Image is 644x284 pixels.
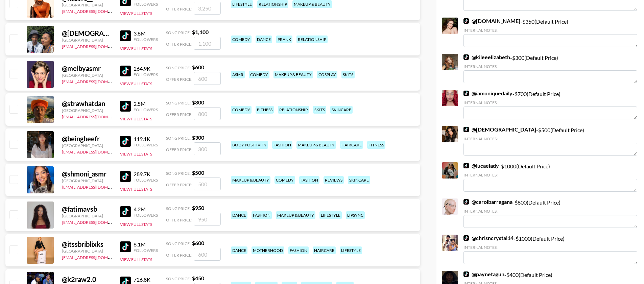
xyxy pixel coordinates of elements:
button: View Full Stats [120,116,152,121]
div: comedy [249,71,269,78]
div: Internal Notes: [463,28,637,33]
div: asmr [231,71,245,78]
span: Offer Price: [166,217,192,222]
div: 3.8M [134,30,158,37]
div: 726.8K [134,276,158,283]
input: 800 [194,107,221,120]
img: TikTok [120,241,131,252]
div: [GEOGRAPHIC_DATA] [62,108,112,113]
div: - $ 500 (Default Price) [463,126,637,156]
div: makeup & beauty [296,141,336,149]
div: Followers [134,72,158,77]
span: Song Price: [166,30,191,35]
span: Offer Price: [166,147,192,152]
span: Offer Price: [166,6,192,11]
div: 289.7K [134,171,158,177]
strong: $ 600 [192,240,204,246]
div: Followers [134,107,158,112]
div: haircare [340,141,363,149]
div: lifestyle [340,246,362,254]
a: [EMAIL_ADDRESS][DOMAIN_NAME] [62,254,130,260]
input: 3,250 [194,2,221,15]
div: Internal Notes: [463,100,637,105]
strong: $ 950 [192,205,204,211]
div: dance [256,35,272,43]
div: fashion [288,246,309,254]
div: skits [313,106,326,114]
img: TikTok [463,127,469,132]
strong: $ 1,100 [192,29,209,35]
div: fitness [367,141,385,149]
div: motherhood [252,246,284,254]
div: relationship [257,0,288,8]
img: TikTok [463,163,469,168]
div: Internal Notes: [463,64,637,69]
strong: $ 600 [192,64,204,70]
input: 1,100 [194,37,221,50]
div: lipsync [346,211,365,219]
div: 119.1K [134,136,158,142]
a: @paynetagun [463,271,504,278]
div: - $ 300 (Default Price) [463,54,637,83]
div: Internal Notes: [463,172,637,177]
a: @carolbarragana [463,198,512,205]
img: TikTok [463,91,469,96]
div: makeup & beauty [276,211,315,219]
strong: $ 450 [192,275,204,281]
strong: $ 300 [192,134,204,141]
img: TikTok [463,271,469,277]
div: Followers [134,213,158,218]
div: Internal Notes: [463,136,637,141]
div: Followers [134,142,158,147]
span: Song Price: [166,171,191,176]
input: 300 [194,142,221,155]
div: 2.5M [134,100,158,107]
div: skits [341,71,355,78]
div: reviews [324,176,344,184]
div: 4.2M [134,206,158,213]
a: [EMAIL_ADDRESS][DOMAIN_NAME] [62,148,130,155]
a: @iamuniquedaily [463,90,512,97]
div: cosplay [317,71,337,78]
input: 500 [194,177,221,190]
span: Offer Price: [166,253,192,258]
span: Song Price: [166,241,191,246]
div: Followers [134,177,158,183]
input: 950 [194,213,221,226]
div: makeup & beauty [292,0,332,8]
div: makeup & beauty [231,176,270,184]
div: @ [DEMOGRAPHIC_DATA] [62,29,112,38]
img: TikTok [120,206,131,217]
span: Song Price: [166,136,191,141]
span: Song Price: [166,65,191,70]
div: body positivity [231,141,268,149]
div: [GEOGRAPHIC_DATA] [62,2,112,7]
div: relationship [278,106,309,114]
div: lifestyle [231,0,253,8]
img: TikTok [120,30,131,41]
div: fitness [256,106,274,114]
div: comedy [275,176,295,184]
div: comedy [231,106,252,114]
div: [GEOGRAPHIC_DATA] [62,38,112,43]
div: - $ 1000 (Default Price) [463,235,637,264]
a: @chrisncrystal14 [463,235,514,241]
img: TikTok [120,136,131,147]
div: fashion [272,141,292,149]
div: @ beingbeefr [62,135,112,143]
img: TikTok [463,54,469,60]
img: TikTok [120,66,131,76]
button: View Full Stats [120,81,152,86]
div: relationship [296,35,328,43]
strong: $ 500 [192,169,204,176]
button: View Full Stats [120,187,152,192]
a: [EMAIL_ADDRESS][DOMAIN_NAME] [62,218,130,225]
button: View Full Stats [120,151,152,157]
button: View Full Stats [120,257,152,262]
div: haircare [313,246,336,254]
div: [GEOGRAPHIC_DATA] [62,178,112,183]
span: Song Price: [166,100,191,105]
a: [EMAIL_ADDRESS][DOMAIN_NAME] [62,7,130,14]
span: Offer Price: [166,182,192,187]
div: Followers [134,248,158,253]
